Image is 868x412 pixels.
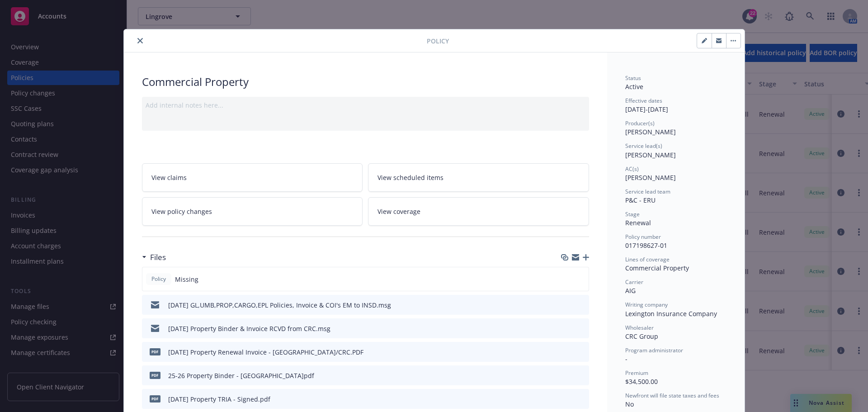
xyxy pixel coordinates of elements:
[625,151,676,159] span: [PERSON_NAME]
[625,74,641,82] span: Status
[625,346,683,354] span: Program administrator
[368,163,589,192] a: View scheduled items
[150,395,160,402] span: pdf
[427,36,449,46] span: Policy
[135,35,146,46] button: close
[563,324,570,333] button: download file
[625,324,654,331] span: Wholesaler
[563,347,570,357] button: download file
[625,400,634,408] span: No
[625,301,668,308] span: Writing company
[625,241,667,250] span: 017198627-01
[151,173,187,182] span: View claims
[625,263,726,273] div: Commercial Property
[150,348,160,355] span: PDF
[625,233,661,241] span: Policy number
[142,163,363,192] a: View claims
[625,142,662,150] span: Service lead(s)
[150,251,166,263] h3: Files
[625,278,643,286] span: Carrier
[168,324,330,333] div: [DATE] Property Binder & Invoice RCVD from CRC.msg
[625,256,670,263] span: Lines of coverage
[577,394,585,404] button: preview file
[377,173,443,182] span: View scheduled items
[625,210,640,218] span: Stage
[577,347,585,357] button: preview file
[168,347,363,357] div: [DATE] Property Renewal Invoice - [GEOGRAPHIC_DATA]/CRC.PDF
[577,324,585,333] button: preview file
[625,377,658,386] span: $34,500.00
[625,332,658,341] span: CRC Group
[368,197,589,226] a: View coverage
[563,371,570,380] button: download file
[563,394,570,404] button: download file
[377,207,420,216] span: View coverage
[625,196,656,204] span: P&C - ERU
[625,97,726,114] div: [DATE] - [DATE]
[168,371,314,380] div: 25-26 Property Binder - [GEOGRAPHIC_DATA]pdf
[625,188,670,195] span: Service lead team
[625,119,655,127] span: Producer(s)
[150,275,168,283] span: Policy
[625,97,662,104] span: Effective dates
[577,300,585,310] button: preview file
[625,128,676,136] span: [PERSON_NAME]
[577,371,585,380] button: preview file
[625,165,639,173] span: AC(s)
[625,173,676,182] span: [PERSON_NAME]
[625,82,643,91] span: Active
[146,100,585,110] div: Add internal notes here...
[625,355,627,363] span: -
[625,286,636,295] span: AIG
[625,218,651,227] span: Renewal
[142,74,589,90] div: Commercial Property
[168,300,391,310] div: [DATE] GL,UMB,PROP,CARGO,EPL Policies, Invoice & COI's EM to INSD.msg
[625,392,719,399] span: Newfront will file state taxes and fees
[625,309,717,318] span: Lexington Insurance Company
[563,300,570,310] button: download file
[168,394,270,404] div: [DATE] Property TRIA - Signed.pdf
[151,207,212,216] span: View policy changes
[142,197,363,226] a: View policy changes
[150,372,160,379] span: pdf
[625,369,648,377] span: Premium
[175,275,198,284] span: Missing
[142,251,166,263] div: Files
